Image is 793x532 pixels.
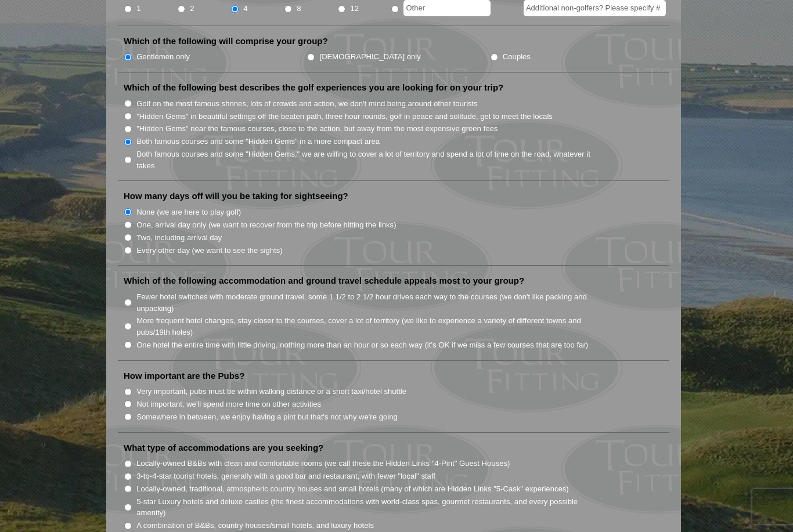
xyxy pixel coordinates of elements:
[503,51,531,63] label: Couples
[136,399,321,410] label: Not important, we'll spend more time on other activities
[136,315,603,338] label: More frequent hotel changes, stay closer to the courses, cover a lot of territory (we like to exp...
[136,245,282,256] label: Every other day (we want to see the sights)
[124,370,244,382] label: How important are the Pubs?
[136,3,140,15] label: 1
[136,207,241,218] label: None (we are here to play golf)
[124,35,328,47] label: Which of the following will comprise your group?
[136,232,222,244] label: Two, including arrival day
[190,3,194,15] label: 2
[297,3,301,15] label: 8
[136,123,498,135] label: "Hidden Gems" near the famous courses, close to the action, but away from the most expensive gree...
[136,520,374,531] label: A combination of B&Bs, country houses/small hotels, and luxury hotels
[136,51,190,63] label: Gentlemen only
[136,98,478,110] label: Golf on the most famous shrines, lots of crowds and action, we don't mind being around other tour...
[136,483,569,495] label: Locally-owned, traditional, atmospheric country houses and small hotels (many of which are Hidden...
[136,149,603,171] label: Both famous courses and some "Hidden Gems," we are willing to cover a lot of territory and spend ...
[124,190,348,202] label: How many days off will you be taking for sightseeing?
[350,3,359,15] label: 12
[136,386,406,397] label: Very important, pubs must be within walking distance or a short taxi/hotel shuttle
[136,458,510,469] label: Locally-owned B&Bs with clean and comfortable rooms (we call these the Hidden Links "4-Pint" Gues...
[243,3,247,15] label: 4
[136,111,553,122] label: "Hidden Gems" in beautiful settings off the beaten path, three hour rounds, golf in peace and sol...
[136,339,588,351] label: One hotel the entire time with little driving, nothing more than an hour or so each way (it’s OK ...
[136,471,435,482] label: 3-to-4-star tourist hotels, generally with a good bar and restaurant, with fewer "local" staff
[136,496,603,519] label: 5-star Luxury hotels and deluxe castles (the finest accommodations with world-class spas, gourmet...
[136,136,380,147] label: Both famous courses and some "Hidden Gems" in a more compact area
[124,442,323,454] label: What type of accommodations are you seeking?
[124,82,503,93] label: Which of the following best describes the golf experiences you are looking for on your trip?
[136,411,398,423] label: Somewhere in between, we enjoy having a pint but that's not why we're going
[320,51,421,63] label: [DEMOGRAPHIC_DATA] only
[136,219,396,231] label: One, arrival day only (we want to recover from the trip before hitting the links)
[136,291,603,314] label: Fewer hotel switches with moderate ground travel, some 1 1/2 to 2 1/2 hour drives each way to the...
[124,275,524,287] label: Which of the following accommodation and ground travel schedule appeals most to your group?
